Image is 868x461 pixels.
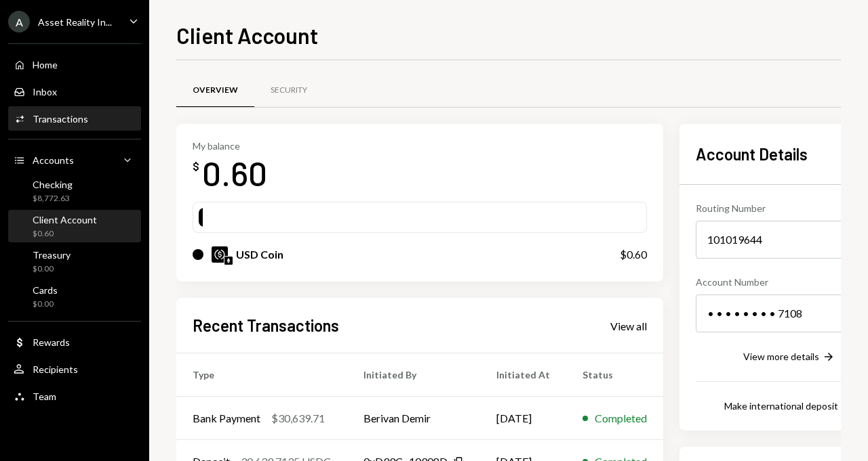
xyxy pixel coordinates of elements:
[8,175,141,207] a: Checking$8,772.63
[33,193,73,204] div: $8,772.63
[176,353,347,397] th: Type
[33,228,97,240] div: $0.60
[620,246,647,263] div: $0.60
[8,384,141,408] a: Team
[743,350,835,365] button: View more details
[33,59,58,70] div: Home
[193,160,199,173] div: $
[33,336,70,348] div: Rewards
[271,85,307,96] div: Security
[8,245,141,278] a: Treasury$0.00
[8,52,141,76] a: Home
[8,210,141,242] a: Client Account$0.60
[193,85,238,96] div: Overview
[743,351,819,362] div: View more details
[8,330,141,354] a: Rewards
[33,214,97,225] div: Client Account
[33,154,74,166] div: Accounts
[212,246,228,263] img: USDC
[254,74,323,108] a: Security
[176,22,318,49] h1: Client Account
[480,353,566,397] th: Initiated At
[595,410,647,426] div: Completed
[8,357,141,381] a: Recipients
[33,179,73,190] div: Checking
[33,113,88,125] div: Transactions
[347,353,480,397] th: Initiated By
[610,320,647,333] div: View all
[38,16,112,28] div: Asset Reality In...
[8,106,141,131] a: Transactions
[566,353,663,397] th: Status
[176,74,254,108] a: Overview
[33,299,58,310] div: $0.00
[33,391,56,402] div: Team
[224,257,233,265] img: ethereum-mainnet
[33,249,71,261] div: Treasury
[347,397,480,440] td: Berivan Demir
[724,400,838,412] div: Make international deposit
[271,410,325,426] div: $30,639.71
[202,152,267,194] div: 0.60
[193,410,260,426] div: Bank Payment
[193,140,267,152] div: My balance
[33,86,57,97] div: Inbox
[480,397,566,440] td: [DATE]
[33,364,78,375] div: Recipients
[610,318,647,333] a: View all
[8,11,30,32] div: A
[8,148,141,172] a: Accounts
[33,263,71,275] div: $0.00
[8,79,141,104] a: Inbox
[724,399,854,414] button: Make international deposit
[236,246,283,263] div: USD Coin
[8,280,141,313] a: Cards$0.00
[193,314,339,336] h2: Recent Transactions
[33,284,58,296] div: Cards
